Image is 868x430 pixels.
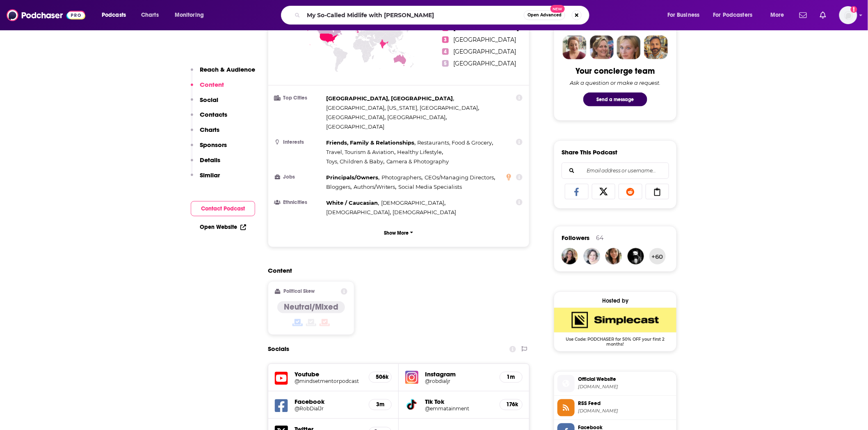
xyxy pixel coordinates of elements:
a: Charts [136,9,164,22]
span: feeds.simplecast.com [578,408,673,414]
p: Content [200,81,224,88]
span: Open Advanced [528,13,562,17]
h4: Neutral/Mixed [284,302,338,312]
span: Monitoring [175,9,204,21]
img: tara86703 [584,248,600,265]
div: 64 [596,234,603,242]
span: , [354,182,397,192]
a: RSS Feed[DOMAIN_NAME] [557,399,673,416]
img: Jules Profile [617,36,641,59]
div: Your concierge team [576,66,655,76]
img: k.tronzal [605,248,622,265]
p: Social [200,96,218,104]
h5: Instagram [425,371,493,378]
button: open menu [708,9,765,22]
h5: Tik Tok [425,398,493,406]
span: Podcasts [102,9,126,21]
span: CEOs/Managing Directors [425,174,494,181]
img: SimpleCast Deal: Use Code: PODCHASER for 50% OFF your first 2 months! [554,308,676,333]
a: @robdialjr [425,378,493,385]
button: Open AdvancedNew [524,10,565,20]
p: Charts [200,126,219,134]
span: [DEMOGRAPHIC_DATA] [381,199,445,206]
h5: Facebook [295,398,362,406]
a: Open Website [200,224,246,231]
span: Use Code: PODCHASER for 50% OFF your first 2 months! [554,333,676,347]
a: @mindsetmentorpodcast [295,378,362,385]
h2: Political Skew [284,289,315,294]
img: iconImage [405,371,418,384]
span: For Podcasters [713,9,753,21]
button: Contact Podcast [191,201,255,216]
img: INeededThisDave [628,248,644,265]
p: Show More [384,230,409,236]
span: [GEOGRAPHIC_DATA] [454,60,516,67]
button: Social [191,96,218,111]
span: , [381,173,423,182]
h5: 176k [507,401,516,408]
h5: Youtube [295,371,362,378]
span: [GEOGRAPHIC_DATA] [454,48,516,55]
span: 4 [442,48,449,55]
a: @RobDialJr [295,406,362,412]
button: +60 [649,248,666,265]
button: open menu [169,9,215,22]
h5: 506k [376,374,385,381]
span: Charts [141,9,159,21]
span: , [397,147,443,157]
a: Share on Reddit [619,184,642,199]
h3: Jobs [275,174,323,180]
button: Reach & Audience [191,66,255,81]
span: , [326,182,352,192]
span: 5 [442,60,449,67]
span: , [381,198,446,208]
span: , [326,198,379,208]
a: Share on X/Twitter [592,184,616,199]
img: shaunadavis22 [562,248,578,265]
p: Sponsors [200,141,227,149]
input: Search podcasts, credits, & more... [304,9,524,22]
h2: Content [268,267,523,275]
button: open menu [765,9,795,22]
img: Barbara Profile [590,36,614,59]
button: open menu [662,9,710,22]
span: siriusxm.com [578,384,673,390]
span: , [326,103,386,113]
h3: Ethnicities [275,200,323,205]
h5: 1m [507,374,516,381]
span: RSS Feed [578,400,673,407]
span: , [388,103,480,113]
span: Travel, Tourism & Aviation [326,149,394,155]
a: Share on Facebook [565,184,589,199]
button: Details [191,156,220,171]
img: User Profile [839,6,857,24]
a: Show notifications dropdown [796,8,810,22]
span: , [326,157,384,166]
h3: Top Cities [275,95,323,101]
button: Sponsors [191,141,227,156]
span: Logged in as hmill [839,6,857,24]
div: Search podcasts, credits, & more... [289,6,597,25]
svg: Add a profile image [851,6,857,13]
span: Toys, Children & Baby [326,158,383,165]
a: Podchaser - Follow, Share and Rate Podcasts [7,7,85,23]
span: [GEOGRAPHIC_DATA] [326,123,384,130]
span: Principals/Owners [326,174,378,181]
span: Restaurants, Food & Grocery [418,139,492,146]
a: Official Website[DOMAIN_NAME] [557,375,673,392]
span: , [388,113,447,122]
div: Hosted by [554,298,676,305]
a: @emmatainment [425,406,493,412]
span: Bloggers [326,183,350,190]
p: Similar [200,171,220,179]
p: Contacts [200,111,227,118]
h2: Socials [268,342,289,357]
img: Jon Profile [644,36,668,59]
span: [GEOGRAPHIC_DATA] [326,104,384,111]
